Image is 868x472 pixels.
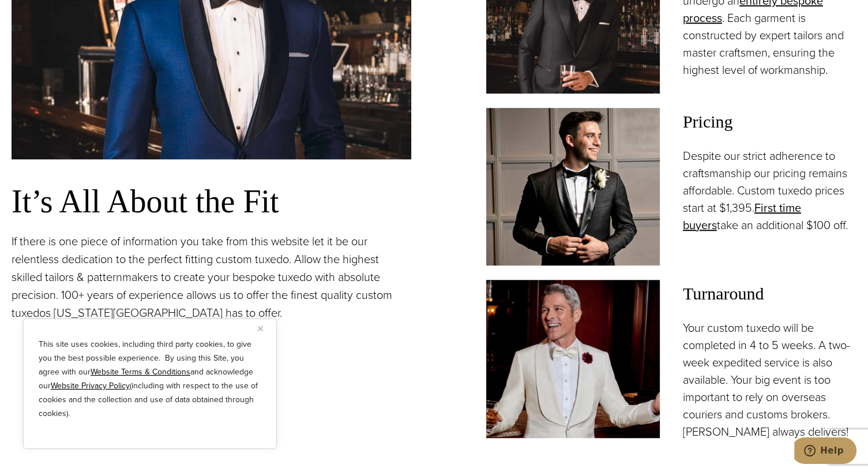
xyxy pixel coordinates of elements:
[683,319,856,440] p: Your custom tuxedo will be completed in 4 to 5 weeks. A two-week expedited service is also availa...
[12,182,411,221] h3: It’s All About the Fit
[794,437,856,466] iframe: Opens a widget where you can chat to one of our agents
[258,321,272,335] button: Close
[91,366,190,378] a: Website Terms & Conditions
[51,380,130,392] a: Website Privacy Policy
[683,108,856,136] span: Pricing
[486,108,660,266] img: Client in classic black shawl collar black custom tuxedo.
[683,280,856,308] span: Turnaround
[486,280,660,438] img: Model in white custom tailored tuxedo jacket with wide white shawl lapel, white shirt and bowtie....
[683,199,801,234] a: First time buyers
[683,147,856,234] p: Despite our strict adherence to craftsmanship our pricing remains affordable. Custom tuxedo price...
[12,233,411,322] p: If there is one piece of information you take from this website let it be our relentless dedicati...
[39,338,261,421] p: This site uses cookies, including third party cookies, to give you the best possible experience. ...
[258,326,263,331] img: Close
